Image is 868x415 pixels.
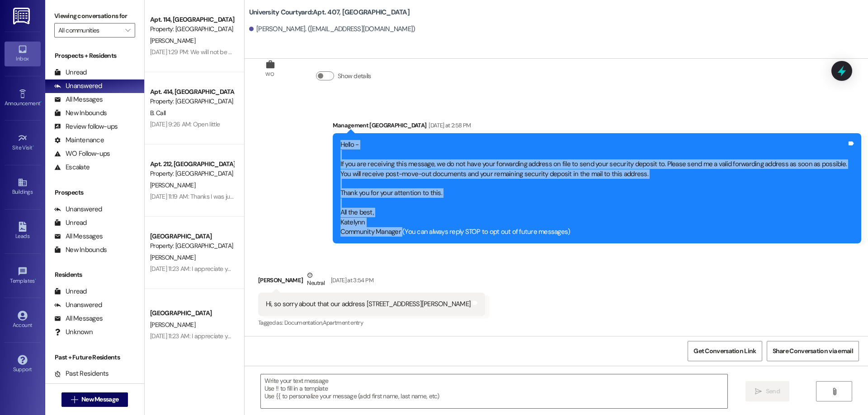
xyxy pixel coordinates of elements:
[831,388,838,395] i: 
[258,270,485,293] div: [PERSON_NAME]
[45,353,144,362] div: Past + Future Residents
[81,395,118,404] span: New Message
[340,140,847,237] div: Hello - If you are receiving this message, we do not have your forwarding address on file to send...
[40,99,42,105] span: •
[150,169,234,178] div: Property: [GEOGRAPHIC_DATA]
[767,341,859,361] button: Share Conversation via email
[150,181,195,189] span: [PERSON_NAME]
[54,163,90,172] div: Escalate
[693,346,756,356] span: Get Conversation Link
[54,369,109,378] div: Past Residents
[150,48,278,56] div: [DATE] 1:29 PM: We will not be renewing our lease
[265,70,274,79] div: WO
[150,15,234,24] div: Apt. 114, [GEOGRAPHIC_DATA]
[150,37,195,45] span: [PERSON_NAME]
[45,188,144,197] div: Prospects
[150,87,234,97] div: Apt. 414, [GEOGRAPHIC_DATA]
[54,122,118,131] div: Review follow-ups
[54,135,104,145] div: Maintenance
[54,287,87,296] div: Unread
[773,346,853,356] span: Share Conversation via email
[5,308,41,332] a: Account
[5,219,41,243] a: Leads
[333,121,862,133] div: Management [GEOGRAPHIC_DATA]
[54,205,102,214] div: Unanswered
[150,159,234,169] div: Apt. 212, [GEOGRAPHIC_DATA]
[35,276,36,283] span: •
[150,332,284,340] div: [DATE] 11:23 AM: I appreciate your efforts, thank you!
[323,319,363,326] span: Apartment entry
[258,316,485,329] div: Tagged as:
[150,241,234,251] div: Property: [GEOGRAPHIC_DATA]
[329,275,373,285] div: [DATE] at 3:54 PM
[150,321,195,329] span: [PERSON_NAME]
[745,381,789,401] button: Send
[249,24,415,34] div: [PERSON_NAME]. ([EMAIL_ADDRESS][DOMAIN_NAME])
[150,308,234,318] div: [GEOGRAPHIC_DATA]
[305,270,326,289] div: Neutral
[45,270,144,280] div: Residents
[5,175,41,199] a: Buildings
[61,392,128,407] button: New Message
[5,42,41,66] a: Inbox
[71,396,78,403] i: 
[688,341,762,361] button: Get Conversation Link
[54,68,87,77] div: Unread
[150,109,165,117] span: B. Call
[13,8,32,24] img: ResiDesk Logo
[45,51,144,61] div: Prospects + Residents
[249,8,410,17] b: University Courtyard: Apt. 407, [GEOGRAPHIC_DATA]
[54,232,103,241] div: All Messages
[5,352,41,377] a: Support
[150,24,234,34] div: Property: [GEOGRAPHIC_DATA]
[150,265,284,273] div: [DATE] 11:23 AM: I appreciate your efforts, thank you!
[54,95,103,104] div: All Messages
[58,23,121,37] input: All communities
[426,121,471,130] div: [DATE] at 2:58 PM
[54,218,87,228] div: Unread
[54,327,93,337] div: Unknown
[54,245,107,255] div: New Inbounds
[338,71,371,81] label: Show details
[266,299,471,309] div: Hi, so sorry about that our address [STREET_ADDRESS][PERSON_NAME]
[54,300,102,310] div: Unanswered
[5,131,41,155] a: Site Visit •
[150,97,234,106] div: Property: [GEOGRAPHIC_DATA]
[755,388,762,395] i: 
[54,108,107,118] div: New Inbounds
[150,232,234,241] div: [GEOGRAPHIC_DATA]
[54,149,110,159] div: WO Follow-ups
[150,120,220,128] div: [DATE] 9:26 AM: Open little
[54,9,135,23] label: Viewing conversations for
[33,143,34,149] span: •
[766,387,780,396] span: Send
[54,314,103,323] div: All Messages
[150,192,355,201] div: [DATE] 11:19 AM: Thanks I was just waiting to pay until that charge was removed
[54,81,102,91] div: Unanswered
[125,27,130,34] i: 
[5,264,41,288] a: Templates •
[150,253,195,261] span: [PERSON_NAME]
[284,319,323,326] span: Documentation ,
